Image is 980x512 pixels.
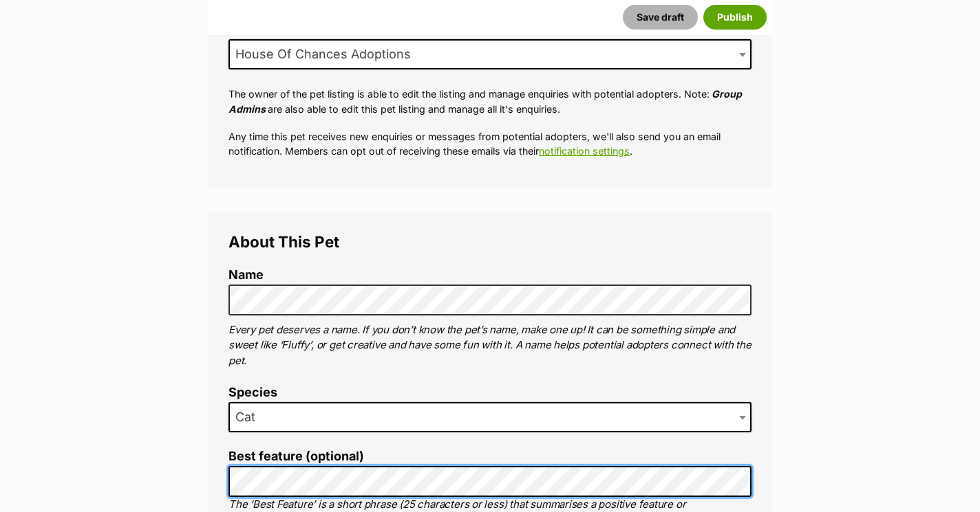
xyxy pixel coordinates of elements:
[703,5,767,30] button: Publish
[230,45,425,64] span: House Of Chances Adoptions
[228,268,752,282] label: Name
[228,232,339,251] span: About This Pet
[539,145,630,157] a: notification settings
[228,322,752,369] p: Every pet deserves a name. If you don’t know the pet’s name, make one up! It can be something sim...
[228,87,752,116] p: The owner of the pet listing is able to edit the listing and manage enquiries with potential adop...
[228,386,752,400] label: Species
[228,129,752,159] p: Any time this pet receives new enquiries or messages from potential adopters, we'll also send you...
[228,449,752,464] label: Best feature (optional)
[623,5,698,30] button: Save draft
[228,402,752,432] span: Cat
[228,39,752,69] span: House Of Chances Adoptions
[230,408,269,427] span: Cat
[228,88,742,114] em: Group Admins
